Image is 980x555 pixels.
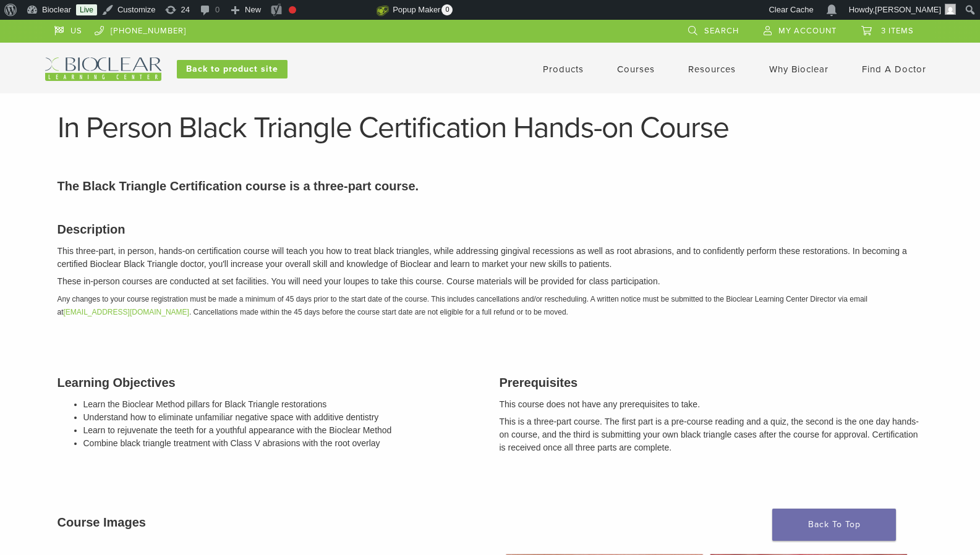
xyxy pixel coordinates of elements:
span: 0 [441,4,453,15]
a: My Account [764,20,837,38]
span: [PERSON_NAME] [875,5,941,14]
li: Learn to rejuvenate the teeth for a youthful appearance with the Bioclear Method [83,424,481,437]
li: Learn the Bioclear Method pillars for Black Triangle restorations [83,398,481,411]
a: Back to product site [177,60,288,78]
img: Bioclear [45,57,161,81]
h3: Learning Objectives [58,373,481,392]
a: Back To Top [772,509,896,541]
h1: In Person Black Triangle Certification Hands-on Course [58,113,923,143]
a: Resources [688,64,736,75]
p: The Black Triangle Certification course is a three-part course. [58,177,923,195]
span: My Account [778,26,837,36]
img: Views over 48 hours. Click for more Jetpack Stats. [307,3,377,18]
h3: Prerequisites [500,373,923,392]
div: Focus keyphrase not set [289,6,296,14]
em: Any changes to your course registration must be made a minimum of 45 days prior to the start date... [58,295,867,316]
a: Products [543,64,584,75]
span: 3 items [881,26,914,36]
p: This is a three-part course. The first part is a pre-course reading and a quiz, the second is the... [500,415,923,454]
p: This three-part, in person, hands-on certification course will teach you how to treat black trian... [58,245,923,271]
a: Search [688,20,739,38]
h3: Description [58,220,923,239]
a: Courses [617,64,655,75]
a: Why Bioclear [769,64,829,75]
a: [PHONE_NUMBER] [95,20,186,38]
a: US [54,20,82,38]
a: Live [76,4,97,15]
a: [EMAIL_ADDRESS][DOMAIN_NAME] [64,308,189,316]
a: Find A Doctor [862,64,926,75]
li: Understand how to eliminate unfamiliar negative space with additive dentistry [83,411,481,424]
h3: Course Images [58,513,923,532]
li: Combine black triangle treatment with Class V abrasions with the root overlay [83,437,481,450]
span: Search [704,26,739,36]
a: 3 items [861,20,914,38]
p: These in-person courses are conducted at set facilities. You will need your loupes to take this c... [58,275,923,288]
p: This course does not have any prerequisites to take. [500,398,923,411]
